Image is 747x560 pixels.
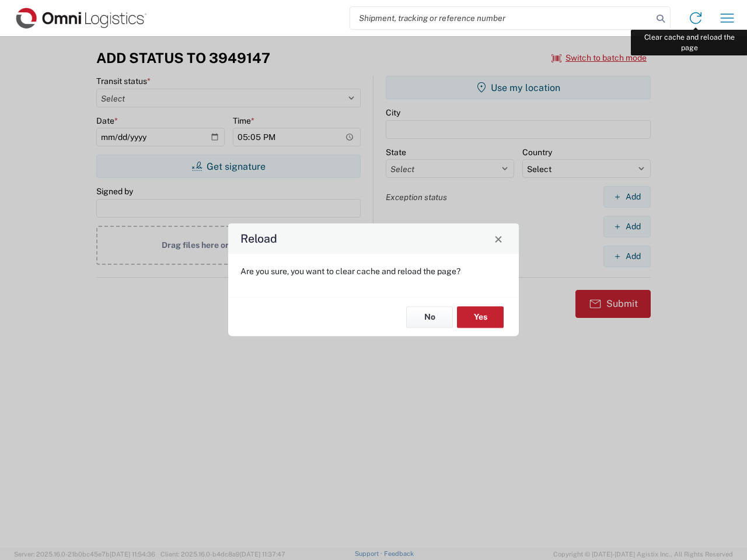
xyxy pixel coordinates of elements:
input: Shipment, tracking or reference number [350,7,652,29]
button: Close [490,230,507,247]
button: No [406,306,453,328]
button: Yes [457,306,504,328]
p: Are you sure, you want to clear cache and reload the page? [240,266,507,276]
h4: Reload [240,230,277,247]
